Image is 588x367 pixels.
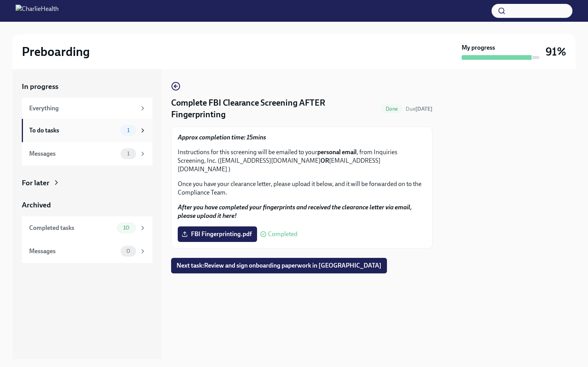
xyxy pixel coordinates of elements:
span: 1 [122,151,134,157]
span: October 2nd, 2025 09:00 [406,105,432,113]
button: Next task:Review and sign onboarding paperwork in [GEOGRAPHIC_DATA] [171,258,387,273]
span: Next task : Review and sign onboarding paperwork in [GEOGRAPHIC_DATA] [177,262,381,270]
strong: Approx completion time: 15mins [178,134,266,141]
p: Once you have your clearance letter, please upload it below, and it will be forwarded on to the C... [178,180,426,197]
div: Messages [29,150,117,158]
strong: My progress [462,43,495,52]
p: Instructions for this screening will be emailed to your , from Inquiries Screening, Inc. ([EMAIL_... [178,148,426,174]
strong: personal email [317,148,357,156]
a: For later [22,178,152,188]
h4: Complete FBI Clearance Screening AFTER Fingerprinting [171,97,378,120]
span: Completed [268,231,297,237]
a: Completed tasks10 [22,216,152,240]
h3: 91% [546,45,566,59]
div: Messages [29,247,117,256]
span: 1 [122,127,134,133]
span: Due [406,106,432,112]
img: CharlieHealth [16,5,59,17]
div: Everything [29,104,136,113]
label: FBI Fingerprinting.pdf [178,226,257,242]
strong: [DATE] [415,106,432,112]
span: 0 [122,248,135,254]
div: To do tasks [29,126,117,135]
strong: OR [320,157,329,164]
a: Everything [22,98,152,119]
a: Messages0 [22,240,152,263]
span: Done [381,106,402,112]
a: In progress [22,82,152,92]
div: For later [22,178,49,188]
strong: After you have completed your fingerprints and received the clearance letter via email, please up... [178,204,412,219]
a: To do tasks1 [22,119,152,142]
a: Archived [22,200,152,210]
span: 10 [119,225,134,231]
a: Messages1 [22,142,152,165]
span: FBI Fingerprinting.pdf [183,230,252,238]
h2: Preboarding [22,44,90,59]
div: Completed tasks [29,224,114,232]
